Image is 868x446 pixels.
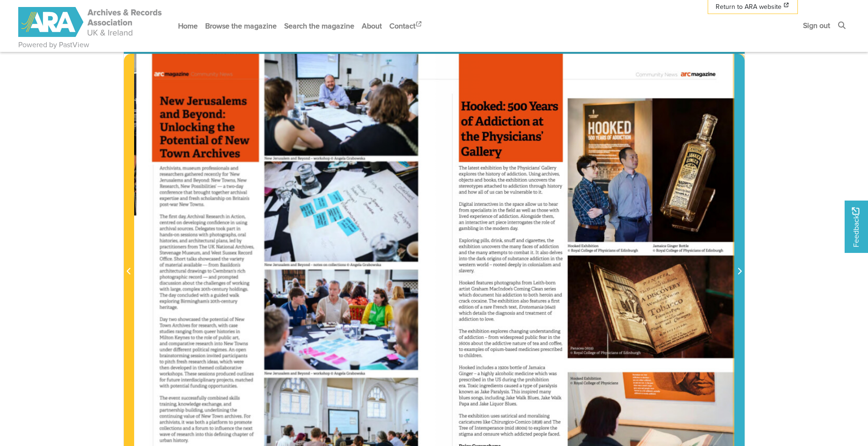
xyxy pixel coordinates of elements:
a: Browse the magazine [201,14,280,38]
a: Contact [386,14,427,38]
span: Feedback [850,208,861,247]
a: Search the magazine [280,14,358,38]
img: ARA - ARC Magazine | Powered by PastView [18,7,163,37]
a: Sign out [799,13,834,38]
span: Return to ARA website [716,2,782,12]
a: About [358,14,386,38]
a: Home [174,14,201,38]
a: ARA - ARC Magazine | Powered by PastView logo [18,2,163,43]
a: Powered by PastView [18,39,89,50]
a: Would you like to provide feedback? [845,201,868,253]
